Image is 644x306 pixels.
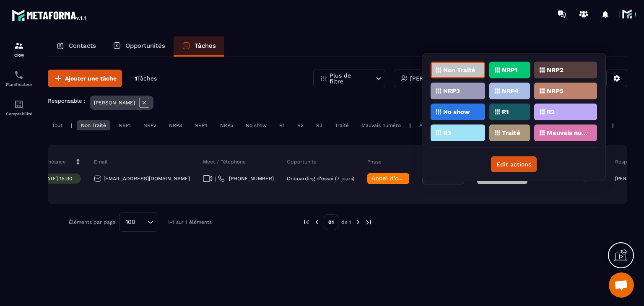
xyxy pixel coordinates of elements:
[275,120,289,130] div: R1
[218,175,274,182] a: [PHONE_NUMBER]
[165,120,186,130] div: NRP3
[125,42,165,49] p: Opportunités
[71,122,73,128] p: |
[42,176,72,182] p: [DATE] 15:30
[443,88,460,94] p: NRP3
[2,82,36,87] p: Planificateur
[65,74,117,83] span: Ajouter une tâche
[365,218,372,226] img: next
[371,175,455,182] span: Appel d’onboarding terminée
[502,130,520,136] p: Traité
[190,120,212,130] div: NRP4
[287,176,354,182] p: Onboarding d'essai (7 jours)
[135,75,157,83] p: 1
[14,99,24,109] img: accountant
[502,88,519,94] p: NRP4
[203,158,246,165] p: Meet / Téléphone
[547,109,555,115] p: R2
[138,218,145,227] input: Search for option
[69,42,96,49] p: Contacts
[324,214,338,230] p: 01
[547,88,563,94] p: NRP5
[293,120,308,130] div: R2
[14,70,24,80] img: scheduler
[119,213,157,232] div: Search for option
[547,130,587,136] p: Mauvais numéro
[94,158,108,165] p: Email
[2,34,36,64] a: formationformationCRM
[114,120,135,130] div: NRP1
[502,67,517,73] p: NRP1
[174,36,224,57] a: Tâches
[287,158,317,165] p: Opportunité
[491,156,537,172] button: Edit actions
[48,98,86,104] p: Responsable :
[303,218,310,226] img: prev
[69,219,115,225] p: Éléments par page
[357,120,405,130] div: Mauvais numéro
[330,73,366,84] p: Plus de filtre
[331,120,353,130] div: Traité
[139,120,161,130] div: NRP2
[168,219,212,225] p: 1-1 sur 1 éléments
[609,272,634,298] div: Ouvrir le chat
[341,219,351,226] p: de 1
[48,36,104,57] a: Contacts
[502,109,509,115] p: R1
[2,93,36,122] a: accountantaccountantComptabilité
[104,36,174,57] a: Opportunités
[195,42,216,49] p: Tâches
[313,218,321,226] img: prev
[2,53,36,57] p: CRM
[547,67,563,73] p: NRP2
[354,218,362,226] img: next
[415,120,440,130] div: À faire
[12,8,87,23] img: logo
[215,176,216,182] span: |
[443,130,451,136] p: R3
[612,122,614,128] p: |
[137,75,157,82] span: Tâches
[409,122,411,128] p: |
[48,70,122,87] button: Ajouter une tâche
[94,100,135,106] p: [PERSON_NAME]
[77,120,110,130] div: Non Traité
[123,218,138,227] span: 100
[216,120,237,130] div: NRP5
[2,64,36,93] a: schedulerschedulerPlanificateur
[241,120,271,130] div: No show
[443,67,475,73] p: Non Traité
[312,120,327,130] div: R3
[367,158,382,165] p: Phase
[2,112,36,116] p: Comptabilité
[443,109,470,115] p: No show
[48,120,67,130] div: Tout
[410,75,458,81] p: [PERSON_NAME]
[14,41,24,51] img: formation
